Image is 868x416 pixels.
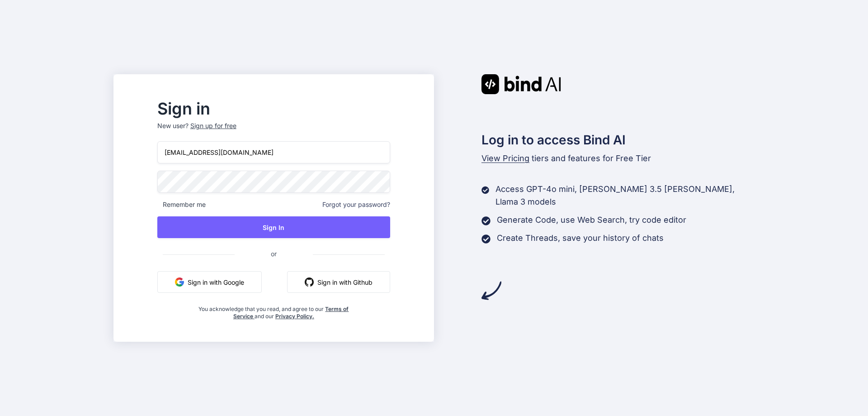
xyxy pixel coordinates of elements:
div: Sign up for free [190,121,236,130]
h2: Log in to access Bind AI [481,130,755,149]
button: Sign in with Google [157,271,262,293]
p: Access GPT-4o mini, [PERSON_NAME] 3.5 [PERSON_NAME], Llama 3 models [495,183,755,208]
p: tiers and features for Free Tier [481,152,755,165]
a: Terms of Service [233,306,349,320]
img: Bind AI logo [481,74,561,94]
img: google [175,277,184,287]
img: github [305,277,314,287]
button: Sign in with Github [287,271,390,293]
input: Login or Email [157,141,390,163]
p: Generate Code, use Web Search, try code editor [497,214,686,226]
img: arrow [481,281,501,301]
a: Privacy Policy. [275,313,314,320]
h2: Sign in [157,101,390,116]
span: View Pricing [481,153,529,163]
p: Create Threads, save your history of chats [497,232,664,244]
button: Sign In [157,216,390,238]
div: You acknowledge that you read, and agree to our and our [196,300,352,320]
span: or [235,243,313,265]
p: New user? [157,121,390,141]
span: Forgot your password? [322,200,390,209]
span: Remember me [157,200,206,209]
